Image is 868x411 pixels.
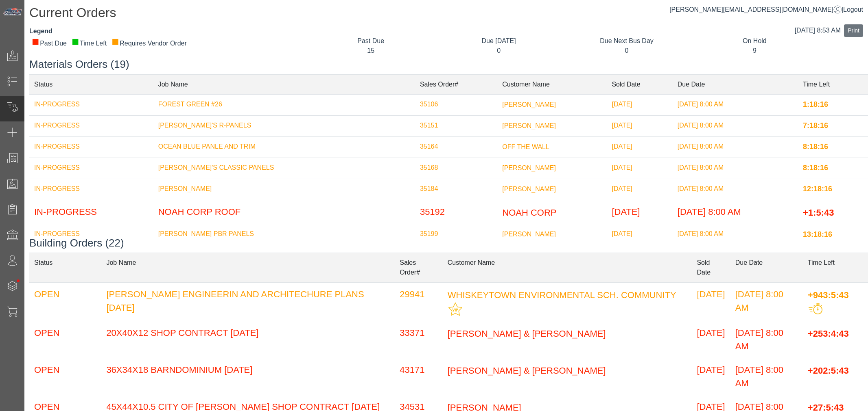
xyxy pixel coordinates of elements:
[415,158,497,179] td: 35168
[502,101,556,108] span: [PERSON_NAME]
[441,46,556,56] div: 0
[153,224,415,245] td: [PERSON_NAME] PBR PANELS
[112,39,119,44] div: ■
[153,115,415,136] td: [PERSON_NAME]'S R-PANELS
[29,94,153,115] td: IN-PROGRESS
[502,231,556,238] span: [PERSON_NAME]
[607,136,672,158] td: [DATE]
[692,358,730,395] td: [DATE]
[808,290,849,300] span: +943:5:43
[153,179,415,200] td: [PERSON_NAME]
[692,253,730,282] td: Sold Date
[803,164,828,172] span: 8:18:16
[443,253,692,282] td: Customer Name
[29,200,153,224] td: IN-PROGRESS
[29,224,153,245] td: IN-PROGRESS
[29,253,101,282] td: Status
[153,94,415,115] td: FOREST GREEN #26
[795,27,841,34] span: [DATE] 8:53 AM
[607,224,672,245] td: [DATE]
[112,39,187,48] div: Requires Vendor Order
[692,282,730,321] td: [DATE]
[673,94,798,115] td: [DATE] 8:00 AM
[313,46,429,56] div: 15
[803,207,834,217] span: +1:5:43
[607,200,672,224] td: [DATE]
[2,7,23,16] img: Metals Direct Inc Logo
[153,158,415,179] td: [PERSON_NAME]'S CLASSIC PANELS
[669,5,863,15] div: |
[448,365,606,375] span: [PERSON_NAME] & [PERSON_NAME]
[29,321,101,358] td: OPEN
[730,358,803,395] td: [DATE] 8:00 AM
[29,158,153,179] td: IN-PROGRESS
[798,74,868,94] td: Time Left
[569,46,684,56] div: 0
[153,200,415,224] td: NOAH CORP ROOF
[809,303,822,314] img: This order should be prioritized
[415,94,497,115] td: 35106
[673,224,798,245] td: [DATE] 8:00 AM
[843,6,863,13] span: Logout
[697,46,812,56] div: 9
[29,58,868,71] h3: Materials Orders (19)
[502,207,556,217] span: NOAH CORP
[32,39,67,48] div: Past Due
[673,74,798,94] td: Due Date
[415,115,497,136] td: 35151
[29,28,52,35] strong: Legend
[673,158,798,179] td: [DATE] 8:00 AM
[29,5,868,23] h1: Current Orders
[415,224,497,245] td: 35199
[502,185,556,192] span: [PERSON_NAME]
[29,115,153,136] td: IN-PROGRESS
[803,101,828,109] span: 1:18:16
[673,179,798,200] td: [DATE] 8:00 AM
[101,321,395,358] td: 20X40X12 SHOP CONTRACT [DATE]
[448,328,606,338] span: [PERSON_NAME] & [PERSON_NAME]
[29,237,868,249] h3: Building Orders (22)
[101,253,395,282] td: Job Name
[502,122,556,129] span: [PERSON_NAME]
[72,39,107,48] div: Time Left
[607,179,672,200] td: [DATE]
[448,302,462,316] img: This customer should be prioritized
[29,74,153,94] td: Status
[415,136,497,158] td: 35164
[415,179,497,200] td: 35184
[29,179,153,200] td: IN-PROGRESS
[808,365,849,375] span: +202:5:43
[673,115,798,136] td: [DATE] 8:00 AM
[569,36,684,46] div: Due Next Bus Day
[29,282,101,321] td: OPEN
[803,122,828,130] span: 7:18:16
[395,253,443,282] td: Sales Order#
[313,36,429,46] div: Past Due
[29,358,101,395] td: OPEN
[607,115,672,136] td: [DATE]
[607,94,672,115] td: [DATE]
[497,74,607,94] td: Customer Name
[448,290,676,300] span: WHISKEYTOWN ENVIRONMENTAL SCH. COMMUNITY
[730,282,803,321] td: [DATE] 8:00 AM
[8,268,28,294] span: •
[72,39,79,44] div: ■
[673,200,798,224] td: [DATE] 8:00 AM
[29,136,153,158] td: IN-PROGRESS
[153,74,415,94] td: Job Name
[730,321,803,358] td: [DATE] 8:00 AM
[415,74,497,94] td: Sales Order#
[441,36,556,46] div: Due [DATE]
[502,164,556,171] span: [PERSON_NAME]
[673,136,798,158] td: [DATE] 8:00 AM
[153,136,415,158] td: OCEAN BLUE PANLE AND TRIM
[803,143,828,151] span: 8:18:16
[502,143,549,150] span: OFF THE WALL
[32,39,39,44] div: ■
[730,253,803,282] td: Due Date
[692,321,730,358] td: [DATE]
[395,282,443,321] td: 29941
[803,185,832,193] span: 12:18:16
[808,328,849,338] span: +253:4:43
[803,253,868,282] td: Time Left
